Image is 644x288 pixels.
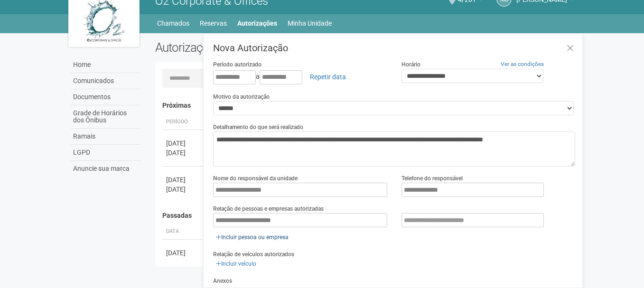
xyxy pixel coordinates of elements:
[213,43,575,53] h3: Nova Autorização
[200,17,227,30] a: Reservas
[501,61,544,67] a: Ver as condições
[162,224,205,240] th: Data
[401,60,420,69] label: Horário
[71,89,141,105] a: Documentos
[213,250,294,259] label: Relação de veículos autorizados
[304,69,352,85] a: Repetir data
[237,17,277,30] a: Autorizações
[213,93,270,101] label: Motivo da autorização
[213,69,387,85] div: a
[166,175,201,185] div: [DATE]
[213,232,291,242] a: Incluir pessoa ou empresa
[71,105,141,129] a: Grade de Horários dos Ônibus
[213,60,261,69] label: Período autorizado
[166,148,201,158] div: [DATE]
[162,212,569,219] h4: Passadas
[71,145,141,161] a: LGPD
[157,17,189,30] a: Chamados
[162,114,205,130] th: Período
[162,102,569,109] h4: Próximas
[213,174,298,183] label: Nome do responsável da unidade
[71,129,141,145] a: Ramais
[166,248,201,258] div: [DATE]
[213,277,232,285] label: Anexos
[155,40,358,55] h2: Autorizações
[71,57,141,73] a: Home
[71,161,141,177] a: Anuncie sua marca
[213,123,303,131] label: Detalhamento do que será realizado
[213,259,259,269] a: Incluir veículo
[166,185,201,194] div: [DATE]
[71,73,141,89] a: Comunicados
[213,204,324,213] label: Relação de pessoas e empresas autorizadas
[166,139,201,148] div: [DATE]
[401,174,463,183] label: Telefone do responsável
[288,17,332,30] a: Minha Unidade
